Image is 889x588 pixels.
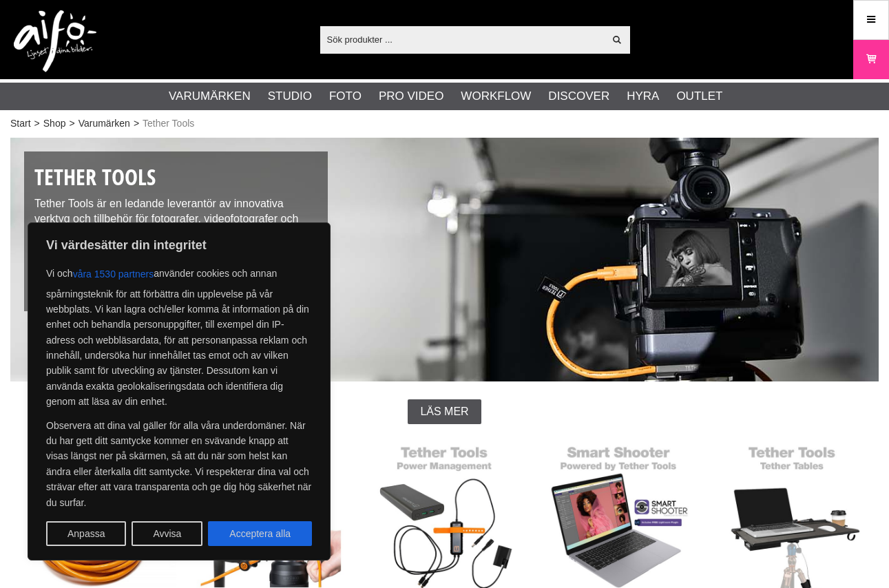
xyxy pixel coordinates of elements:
a: Varumärken [169,87,251,105]
a: Discover [548,87,609,105]
a: Outlet [676,87,722,105]
a: Hyra [627,87,659,105]
h1: Tether Tools [34,162,317,193]
img: logo.png [14,10,96,72]
a: Varumärken [79,116,130,131]
button: Anpassa [46,521,126,546]
span: Tether Tools [143,116,194,131]
a: Workflow [461,87,531,105]
button: Acceptera alla [208,521,312,546]
a: Pro Video [379,87,443,105]
img: Tether Tools studiotillbehör för direktfångst [10,138,879,381]
p: Observera att dina val gäller för alla våra underdomäner. När du har gett ditt samtycke kommer en... [46,418,312,510]
span: > [69,116,74,131]
span: > [134,116,139,131]
a: Studio [268,87,312,105]
button: Avvisa [132,521,202,546]
div: Vi värdesätter din integritet [28,222,331,560]
span: > [34,116,40,131]
a: Start [10,116,31,131]
button: våra 1530 partners [73,262,154,286]
a: Shop [43,116,66,131]
input: Sök produkter ... [320,29,605,50]
span: Läs mer [420,406,468,418]
a: Foto [329,87,362,105]
p: Vi och använder cookies och annan spårningsteknik för att förbättra din upplevelse på vår webbpla... [46,262,312,410]
p: Vi värdesätter din integritet [46,237,312,253]
div: Tether Tools är en ledande leverantör av innovativa verktyg och tillbehör för fotografer, videofo... [24,151,328,311]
